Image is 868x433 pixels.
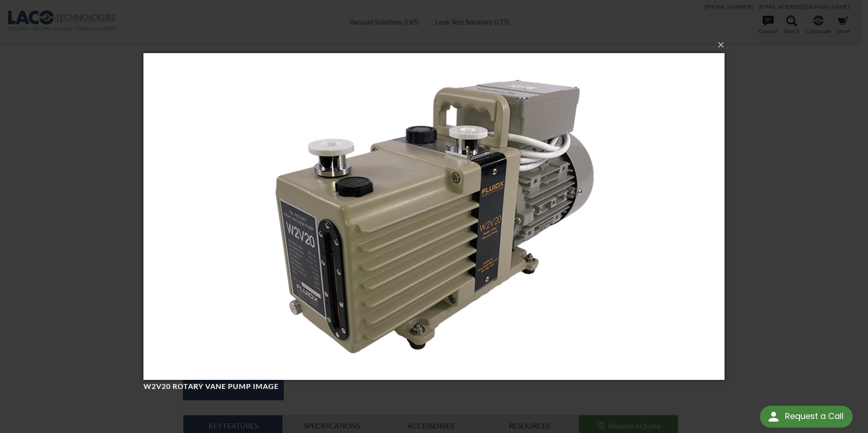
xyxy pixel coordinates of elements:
img: round button [766,409,781,424]
div: Request a Call [760,406,853,428]
div: Request a Call [785,406,843,427]
h4: W2V20 Rotary Vane Pump image [143,382,708,391]
button: × [146,35,727,55]
img: W2V20 Rotary Vane Pump image [143,35,725,398]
